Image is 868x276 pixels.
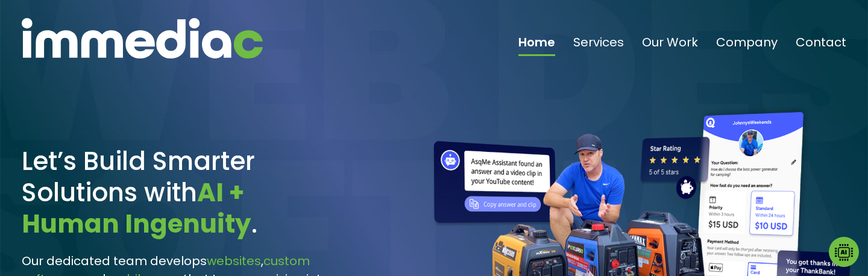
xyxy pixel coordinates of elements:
h1: Let’s Build Smarter Solutions with . [22,146,338,240]
a: Contact [796,36,846,56]
img: immediac [22,18,263,58]
span: AI + Human Ingenuity [22,175,251,242]
a: Services [573,36,624,56]
a: Company [716,36,778,56]
a: Our Work [642,36,698,56]
a: Home [518,36,555,56]
span: websites [207,252,261,269]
